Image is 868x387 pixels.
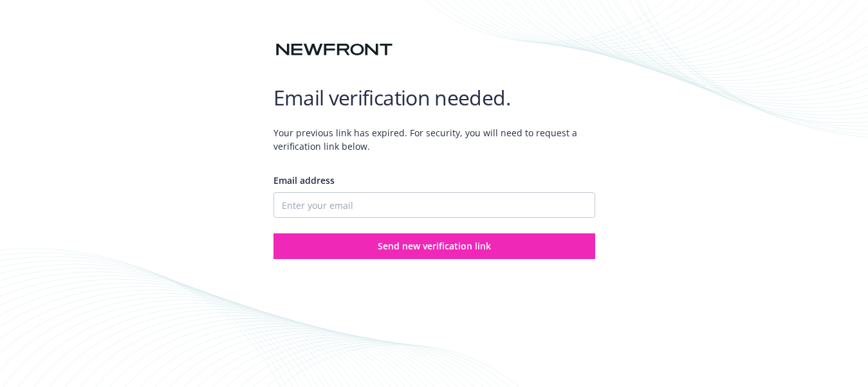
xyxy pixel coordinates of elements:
[273,116,595,163] span: Your previous link has expired. For security, you will need to request a verification link below.
[273,39,395,61] img: Newfront logo
[273,233,595,259] button: Send new verification link
[273,192,595,218] input: Enter your email
[378,240,491,252] span: Send new verification link
[273,85,595,111] h1: Email verification needed.
[273,174,335,186] span: Email address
